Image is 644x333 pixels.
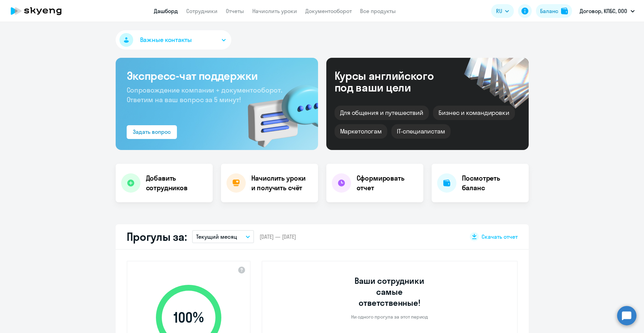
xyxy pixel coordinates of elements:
a: Дашборд [154,8,178,14]
div: Баланс [540,7,558,15]
h2: Прогулы за: [127,230,187,244]
a: Все продукты [360,8,396,14]
span: [DATE] — [DATE] [260,233,296,240]
span: 100 % [149,309,228,326]
span: RU [496,7,502,15]
a: Сотрудники [186,8,218,14]
div: Курсы английского под ваши цели [335,70,452,93]
div: Бизнес и командировки [433,106,515,120]
button: Договор, КПБС, ООО [576,3,638,19]
h4: Добавить сотрудников [146,173,207,193]
p: Договор, КПБС, ООО [580,7,627,15]
h3: Ваши сотрудники самые ответственные! [345,275,434,308]
div: IT-специалистам [391,124,451,139]
h4: Посмотреть баланс [462,173,523,193]
a: Отчеты [226,8,244,14]
span: Важные контакты [140,35,192,44]
h4: Сформировать отчет [357,173,418,193]
span: Скачать отчет [482,233,518,240]
img: bg-img [238,73,318,150]
a: Начислить уроки [252,8,297,14]
img: balance [561,8,568,14]
div: Маркетологам [335,124,387,139]
div: Задать вопрос [133,128,171,136]
button: Задать вопрос [127,125,177,139]
p: Текущий месяц [196,233,237,241]
div: Для общения и путешествий [335,106,429,120]
p: Ни одного прогула за этот период [351,314,428,320]
button: RU [491,4,514,18]
h3: Экспресс-чат поддержки [127,69,307,83]
a: Документооборот [305,8,352,14]
button: Важные контакты [116,30,231,50]
h4: Начислить уроки и получить счёт [251,173,311,193]
span: Сопровождение компании + документооборот. Ответим на ваш вопрос за 5 минут! [127,86,282,104]
button: Балансbalance [536,4,572,18]
button: Текущий месяц [192,230,254,243]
